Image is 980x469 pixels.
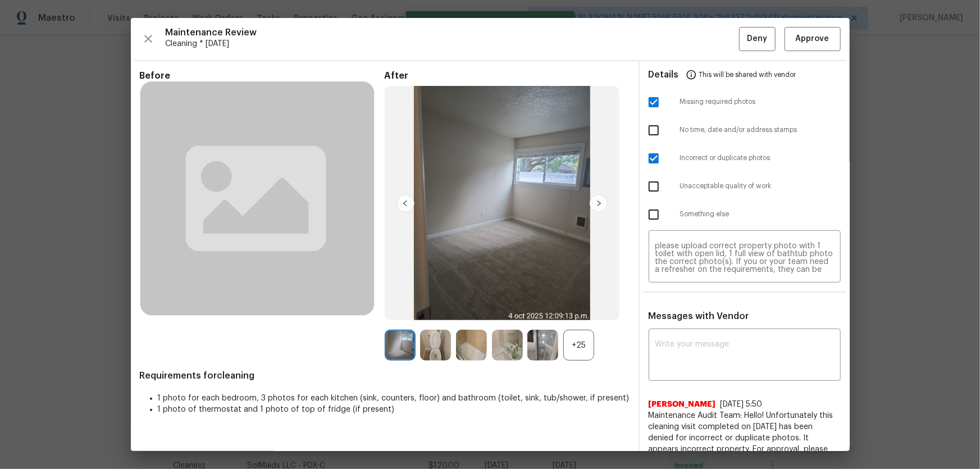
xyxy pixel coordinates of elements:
li: 1 photo for each bedroom, 3 photos for each kitchen (sink, counters, floor) and bathroom (toilet,... [158,393,630,404]
span: Maintenance Review [166,27,739,38]
div: +25 [563,330,594,361]
span: [DATE] 5:50 [721,400,763,408]
span: Cleaning * [DATE] [166,38,739,49]
span: Missing required photos [680,97,841,107]
span: Something else [680,210,841,219]
img: right-chevron-button-url [590,194,608,212]
div: No time, date and/or address stamps [640,116,850,144]
img: left-chevron-button-url [396,194,414,212]
span: Before [140,70,385,81]
div: Missing required photos [640,88,850,116]
span: Requirements for cleaning [140,370,630,381]
li: 1 photo of thermostat and 1 photo of top of fridge (if present) [158,404,630,415]
span: Deny [747,32,767,46]
span: Messages with Vendor [649,312,749,321]
textarea: Maintenance Audit Team: Hello! Unfortunately this cleaning visit completed on [DATE] has been den... [655,242,834,274]
span: This will be shared with vendor [699,61,796,88]
span: Details [649,61,679,88]
span: Unacceptable quality of work [680,181,841,191]
div: Incorrect or duplicate photos [640,144,850,172]
span: After [385,70,630,81]
button: Approve [785,27,841,51]
span: [PERSON_NAME] [649,399,716,410]
div: Unacceptable quality of work [640,172,850,201]
div: Something else [640,201,850,229]
span: Incorrect or duplicate photos [680,153,841,163]
button: Deny [739,27,776,51]
span: Approve [796,32,829,46]
span: No time, date and/or address stamps [680,125,841,135]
